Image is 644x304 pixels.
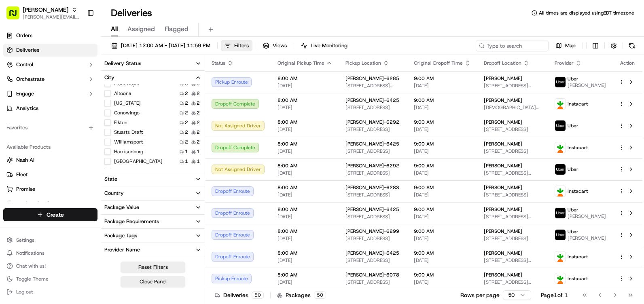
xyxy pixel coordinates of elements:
[555,164,566,175] img: profile_uber_ahold_partner.png
[278,279,333,285] span: [DATE]
[552,40,579,51] button: Map
[555,77,566,87] img: profile_uber_ahold_partner.png
[484,126,542,133] span: [STREET_ADDRESS]
[16,250,44,256] span: Notifications
[278,257,333,264] span: [DATE]
[568,101,588,107] span: Instacart
[114,100,141,106] label: [US_STATE]
[568,122,578,129] span: Uber
[197,168,200,174] span: 1
[484,119,522,125] span: [PERSON_NAME]
[414,206,471,213] span: 9:00 AM
[3,154,97,167] button: Nash AI
[484,257,542,264] span: [STREET_ADDRESS][PERSON_NAME]
[414,257,471,264] span: [DATE]
[345,192,401,198] span: [STREET_ADDRESS]
[414,279,471,285] span: [DATE]
[626,40,638,51] button: Refresh
[414,97,471,103] span: 9:00 AM
[252,291,264,299] div: 50
[568,275,588,282] span: Instacart
[23,14,80,20] span: [PERSON_NAME][EMAIL_ADDRESS][PERSON_NAME][DOMAIN_NAME]
[414,228,471,234] span: 9:00 AM
[104,74,114,81] div: City
[3,197,97,210] button: Product Catalog
[541,291,568,299] div: Page 1 of 1
[555,142,566,153] img: profile_instacart_ahold_partner.png
[460,291,500,299] p: Rows per page
[3,29,97,42] a: Orders
[8,118,15,125] div: 📗
[619,60,636,66] div: Action
[414,141,471,147] span: 9:00 AM
[278,163,333,169] span: 8:00 AM
[278,75,333,82] span: 8:00 AM
[484,206,522,213] span: [PERSON_NAME]
[345,119,399,125] span: [PERSON_NAME]-6292
[555,251,566,262] img: profile_instacart_ahold_partner.png
[76,117,130,125] span: API Documentation
[104,232,137,239] div: Package Tags
[414,60,463,66] span: Original Dropoff Time
[16,171,28,178] span: Fleet
[3,247,97,259] button: Notifications
[185,139,188,145] span: 2
[568,82,606,89] span: [PERSON_NAME]
[108,40,214,51] button: [DATE] 12:00 AM - [DATE] 11:59 PM
[101,229,205,243] button: Package Tags
[345,279,401,285] span: [STREET_ADDRESS]
[8,8,24,24] img: Nash
[47,211,64,219] span: Create
[345,272,399,278] span: [PERSON_NAME]-6078
[345,75,399,82] span: [PERSON_NAME]-6285
[16,117,62,125] span: Knowledge Base
[101,172,205,186] button: State
[16,46,39,54] span: Deliveries
[23,6,68,14] button: [PERSON_NAME]
[8,32,147,45] p: Welcome 👋
[278,97,333,103] span: 8:00 AM
[345,126,401,133] span: [STREET_ADDRESS]
[234,42,249,49] span: Filters
[127,24,155,34] span: Assigned
[484,228,522,234] span: [PERSON_NAME]
[345,163,399,169] span: [PERSON_NAME]-6292
[345,170,401,176] span: [STREET_ADDRESS]
[278,213,333,220] span: [DATE]
[345,206,399,213] span: [PERSON_NAME]-6425
[3,183,97,196] button: Promise
[114,168,131,174] label: La Vale
[278,228,333,234] span: 8:00 AM
[57,137,98,143] a: Powered byPylon
[121,276,185,287] button: Close Panel
[277,291,326,299] div: Packages
[3,44,97,57] a: Deliveries
[414,170,471,176] span: [DATE]
[185,90,188,97] span: 2
[555,273,566,284] img: profile_instacart_ahold_partner.png
[484,141,522,147] span: [PERSON_NAME]
[484,250,522,256] span: [PERSON_NAME]
[484,213,542,220] span: [STREET_ADDRESS][PERSON_NAME][PERSON_NAME][PERSON_NAME]
[484,82,542,89] span: [STREET_ADDRESS][PERSON_NAME][PERSON_NAME]
[278,141,333,147] span: 8:00 AM
[484,184,522,191] span: [PERSON_NAME]
[16,237,34,243] span: Settings
[111,24,118,34] span: All
[212,60,225,66] span: Status
[568,228,578,235] span: Uber
[414,213,471,220] span: [DATE]
[278,235,333,242] span: [DATE]
[165,24,189,34] span: Flagged
[3,260,97,272] button: Chat with us!
[568,235,606,241] span: [PERSON_NAME]
[6,186,94,193] a: Promise
[101,57,205,70] button: Delivery Status
[65,114,133,129] a: 💻API Documentation
[6,156,94,164] a: Nash AI
[278,119,333,125] span: 8:00 AM
[568,253,588,260] span: Instacart
[185,119,188,126] span: 2
[104,190,124,197] div: Country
